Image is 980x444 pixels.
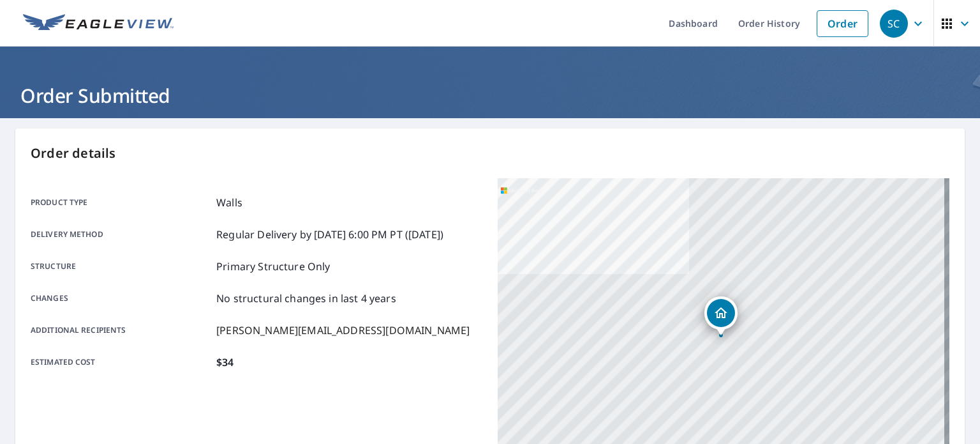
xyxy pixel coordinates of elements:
[704,296,738,336] div: Dropped pin, building 1, Residential property, 7101 58th Street Ct W University Place, WA 98467
[31,259,211,274] p: Structure
[31,323,211,338] p: Additional recipients
[817,10,868,37] a: Order
[880,10,908,38] div: SC
[216,291,396,306] p: No structural changes in last 4 years
[15,82,965,109] h1: Order Submitted
[216,323,470,338] p: [PERSON_NAME][EMAIL_ADDRESS][DOMAIN_NAME]
[23,14,174,33] img: EV Logo
[216,195,242,210] p: Walls
[31,195,211,210] p: Product type
[31,291,211,306] p: Changes
[216,259,330,274] p: Primary Structure Only
[31,227,211,242] p: Delivery method
[216,227,443,242] p: Regular Delivery by [DATE] 6:00 PM PT ([DATE])
[216,355,234,370] p: $34
[31,144,949,163] p: Order details
[31,355,211,370] p: Estimated cost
